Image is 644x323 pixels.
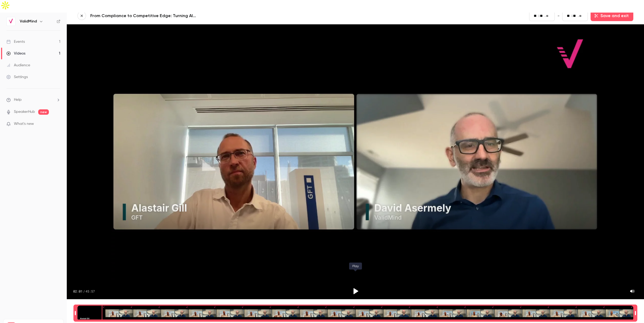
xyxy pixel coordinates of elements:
span: Help [14,97,22,103]
a: From Compliance to Competitive Edge: Turning AI Governance Into Business Value [90,13,218,19]
div: Videos [6,51,25,56]
span: : [572,13,572,19]
a: SpeakerHub [14,109,35,115]
fieldset: 45:57.00 [562,10,588,21]
div: Time range seconds end time [634,305,637,321]
span: 02:01 [73,289,83,293]
span: . [545,13,545,19]
div: Time range selector [77,306,633,321]
input: minutes [567,13,571,19]
h6: ValidMind [20,19,37,24]
input: seconds [573,13,577,19]
img: ValidMind [7,17,15,26]
button: Save and exit [591,10,633,21]
li: help-dropdown-opener [6,97,60,103]
input: milliseconds [546,13,550,19]
fieldset: 00:00.00 [529,10,555,21]
button: Play [349,285,362,298]
button: Mute [627,286,638,297]
div: 02:01 [73,289,95,293]
section: Video player [67,24,644,299]
span: What's new [14,121,34,127]
span: : [538,13,539,19]
div: Events [6,39,25,44]
div: Audience [6,63,30,68]
input: seconds [540,13,544,19]
span: - [557,13,560,19]
span: . [578,13,579,19]
span: 45:57 [85,289,95,293]
input: minutes [534,13,538,19]
span: new [38,109,49,115]
input: milliseconds [579,13,583,19]
span: / [83,289,85,293]
div: Time range seconds start time [73,305,77,321]
div: Settings [6,74,28,80]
